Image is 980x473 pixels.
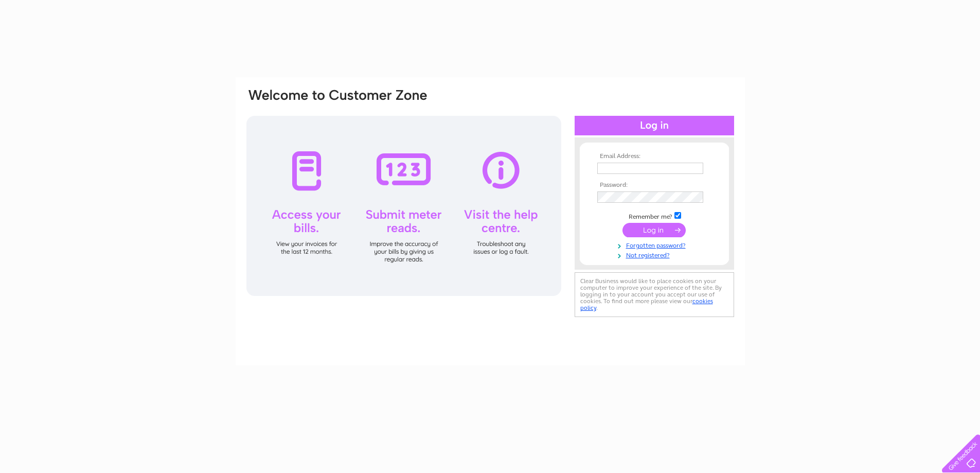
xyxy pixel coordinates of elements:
[622,223,686,237] input: Submit
[595,153,714,160] th: Email Address:
[575,272,734,317] div: Clear Business would like to place cookies on your computer to improve your experience of the sit...
[597,250,714,259] a: Not registered?
[597,240,714,250] a: Forgotten password?
[595,211,714,221] td: Remember me?
[595,182,714,189] th: Password:
[580,297,713,311] a: cookies policy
